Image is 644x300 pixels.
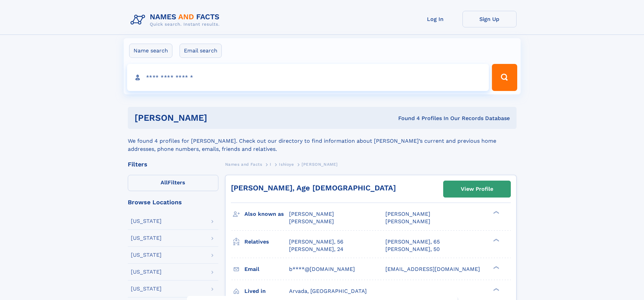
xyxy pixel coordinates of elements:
[244,236,289,248] h3: Relatives
[270,162,271,167] span: I
[131,235,162,241] div: [US_STATE]
[492,265,500,270] div: ❯
[289,288,367,294] span: Arvada, [GEOGRAPHIC_DATA]
[444,181,510,197] a: View Profile
[289,218,334,225] span: [PERSON_NAME]
[385,218,430,225] span: [PERSON_NAME]
[128,175,218,191] label: Filters
[129,44,172,58] label: Name search
[270,160,271,168] a: I
[492,210,500,215] div: ❯
[128,129,517,153] div: We found 4 profiles for [PERSON_NAME]. Check out our directory to find information about [PERSON_...
[131,269,162,275] div: [US_STATE]
[131,218,162,224] div: [US_STATE]
[161,179,168,186] span: All
[131,286,162,292] div: [US_STATE]
[462,11,517,27] a: Sign Up
[244,208,289,220] h3: Also known as
[135,114,303,122] h1: [PERSON_NAME]
[131,252,162,258] div: [US_STATE]
[408,11,462,27] a: Log In
[244,285,289,297] h3: Lived in
[492,287,500,292] div: ❯
[289,246,343,253] a: [PERSON_NAME], 24
[231,184,396,192] a: [PERSON_NAME], Age [DEMOGRAPHIC_DATA]
[385,211,430,217] span: [PERSON_NAME]
[127,64,489,91] input: search input
[289,238,343,246] a: [PERSON_NAME], 56
[128,161,218,167] div: Filters
[302,162,338,167] span: [PERSON_NAME]
[492,238,500,242] div: ❯
[225,160,262,168] a: Names and Facts
[385,266,480,272] span: [EMAIL_ADDRESS][DOMAIN_NAME]
[289,211,334,217] span: [PERSON_NAME]
[492,64,517,91] button: Search Button
[303,115,510,122] div: Found 4 Profiles In Our Records Database
[128,11,225,29] img: Logo Names and Facts
[244,263,289,275] h3: Email
[279,160,294,168] a: Ishioye
[385,246,440,253] a: [PERSON_NAME], 50
[128,199,218,205] div: Browse Locations
[461,181,493,197] div: View Profile
[279,162,294,167] span: Ishioye
[180,44,222,58] label: Email search
[385,238,440,246] a: [PERSON_NAME], 65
